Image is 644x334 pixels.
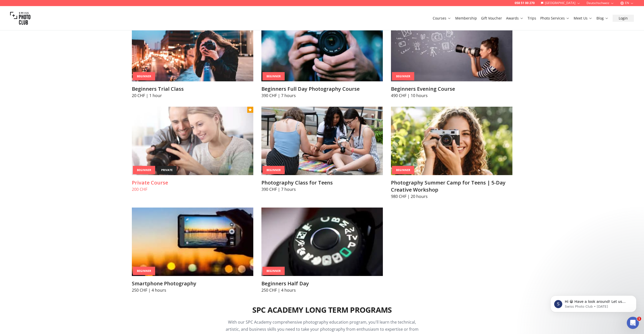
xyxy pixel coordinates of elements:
h3: Beginners Half Day [261,280,383,287]
a: 058 51 00 270 [515,1,535,5]
div: Beginner [392,72,414,81]
a: Beginners Trial ClassBeginnerBeginners Trial Class20 CHF | 1 hour [132,13,253,99]
a: Smartphone PhotographyBeginnerSmartphone Photography250 CHF | 4 hours [132,208,253,293]
p: 390 CHF | 7 hours [261,92,383,99]
p: 490 CHF | 10 hours [391,92,512,99]
span: 1 [637,317,641,321]
h3: Beginners Full Day Photography Course [261,85,383,92]
button: Trips [526,15,538,22]
img: Beginners Full Day Photography Course [261,13,383,81]
a: Photography Class for TeensBeginnerPhotography Class for Teens390 CHF | 7 hours [261,107,383,192]
a: Meet Us [574,16,592,21]
button: Login [613,15,634,22]
div: private [157,166,177,174]
p: 980 CHF | 20 hours [391,193,512,199]
img: Photography Summer Camp for Teens | 5-Day Creative Workshop [391,107,512,175]
img: Photography Class for Teens [261,107,383,175]
a: Photography Summer Camp for Teens | 5-Day Creative WorkshopBeginnerPhotography Summer Camp for Te... [391,107,512,199]
p: 390 CHF | 7 hours [261,186,383,192]
a: Photo Services [540,16,570,21]
a: Trips [528,16,536,21]
a: Awards [506,16,524,21]
img: Private Course [132,107,253,175]
a: Beginners Evening CourseBeginnerBeginners Evening Course490 CHF | 10 hours [391,13,512,99]
button: Gift Voucher [479,15,504,22]
button: Courses [431,15,453,22]
a: Blog [596,16,609,21]
button: Membership [453,15,479,22]
div: Beginner [262,166,285,174]
img: Swiss photo club [10,8,30,28]
p: 250 CHF | 4 hours [132,287,253,293]
button: Meet Us [572,15,594,22]
a: Courses [433,16,451,21]
img: Beginners Half Day [261,208,383,276]
h3: Photography Class for Teens [261,179,383,186]
h3: Smartphone Photography [132,280,253,287]
a: Membership [455,16,477,21]
div: Beginner [133,166,155,174]
p: 200 CHF [132,186,253,192]
div: Beginner [262,72,285,81]
a: Beginners Full Day Photography CourseBeginnerBeginners Full Day Photography Course390 CHF | 7 hours [261,13,383,99]
a: Private CourseBeginnerprivatePrivate Course200 CHF [132,107,253,192]
p: 20 CHF | 1 hour [132,92,253,99]
h3: Private Course [132,179,253,186]
button: Awards [504,15,526,22]
iframe: Intercom live chat [627,317,639,329]
button: Photo Services [538,15,572,22]
button: Blog [594,15,611,22]
iframe: Intercom notifications message [543,285,644,320]
h2: SPC Academy Long Term Programs [252,305,392,314]
a: Gift Voucher [481,16,502,21]
img: Beginners Trial Class [132,13,253,81]
h3: Beginners Evening Course [391,85,512,92]
div: Beginner [262,267,285,275]
div: Beginner [133,267,155,275]
div: Beginner [133,72,155,81]
h3: Beginners Trial Class [132,85,253,92]
div: Beginner [392,166,414,174]
img: Beginners Evening Course [391,13,512,81]
a: Beginners Half DayBeginnerBeginners Half Day250 CHF | 4 hours [261,208,383,293]
h3: Photography Summer Camp for Teens | 5-Day Creative Workshop [391,179,512,193]
img: Smartphone Photography [132,208,253,276]
p: 250 CHF | 4 hours [261,287,383,293]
